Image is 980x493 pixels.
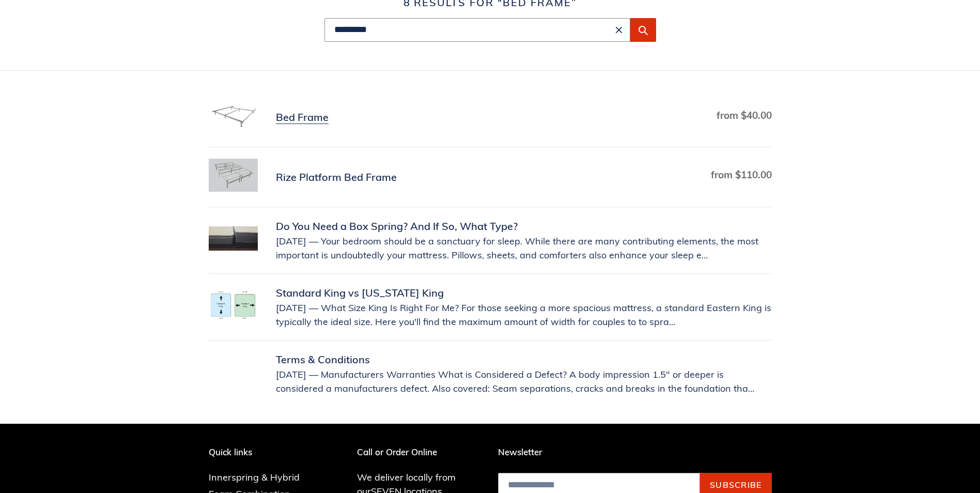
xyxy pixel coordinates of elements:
[357,447,483,457] p: Call or Order Online
[498,447,772,457] p: Newsletter
[209,99,772,136] a: Bed Frame
[710,480,762,490] span: Subscribe
[630,18,656,42] button: Submit
[324,18,630,42] input: Search
[209,471,300,483] a: Innerspring & Hybrid
[209,159,772,195] a: Rize Platform Bed Frame
[209,447,315,457] p: Quick links
[613,24,625,36] button: Clear search term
